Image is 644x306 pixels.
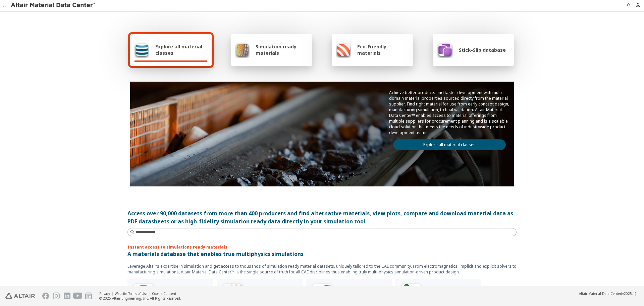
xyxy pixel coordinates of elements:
[127,250,517,258] p: A materials database that enables true multiphysics simulations
[155,43,208,56] span: Explore all material classes
[336,42,351,58] img: Eco-Friendly materials
[389,90,510,135] p: Achieve better products and faster development with multi-domain material properties sourced dire...
[11,2,96,9] img: Altair Material Data Center
[5,293,35,299] img: Altair Engineering
[127,209,517,225] div: Access over 90,000 datasets from more than 400 producers and find alternative materials, view plo...
[99,296,181,301] div: © 2025 Altair Engineering, Inc. All Rights Reserved.
[459,47,506,53] span: Stick-Slip database
[115,291,147,296] a: Website Terms of Use
[152,291,176,296] a: Cookie Consent
[99,291,110,296] a: Privacy
[235,42,250,58] img: Simulation ready materials
[127,244,517,250] p: Instant access to simulations ready materials
[134,42,149,58] img: Explore all material classes
[579,291,621,296] span: Altair Material Data Center
[127,263,517,275] p: Leverage Altair’s expertise in simulation and get access to thousands of simulation ready materia...
[579,291,636,296] div: (v2025.1)
[393,139,506,150] a: Explore all material classes
[357,43,409,56] span: Eco-Friendly materials
[437,42,453,58] img: Stick-Slip database
[256,43,308,56] span: Simulation ready materials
